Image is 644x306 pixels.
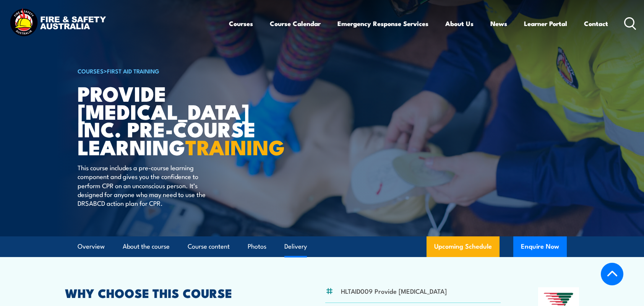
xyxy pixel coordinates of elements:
strong: TRAINING [185,130,285,162]
a: Courses [229,13,253,34]
a: First Aid Training [107,67,159,75]
a: Course content [188,236,230,257]
button: Enquire Now [513,236,567,257]
h1: Provide [MEDICAL_DATA] inc. Pre-course Learning [78,84,266,156]
p: This course includes a pre-course learning component and gives you the confidence to perform CPR ... [78,163,217,208]
a: Contact [584,13,608,34]
li: HLTAID009 Provide [MEDICAL_DATA] [341,286,447,295]
h2: WHY CHOOSE THIS COURSE [65,287,288,298]
a: Delivery [284,236,307,257]
a: About the course [123,236,170,257]
a: Course Calendar [270,13,321,34]
a: Overview [78,236,105,257]
a: COURSES [78,67,104,75]
a: Upcoming Schedule [427,236,500,257]
a: Emergency Response Services [337,13,428,34]
a: Learner Portal [524,13,567,34]
a: Photos [248,236,266,257]
a: News [490,13,507,34]
h6: > [78,66,266,75]
a: About Us [445,13,474,34]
